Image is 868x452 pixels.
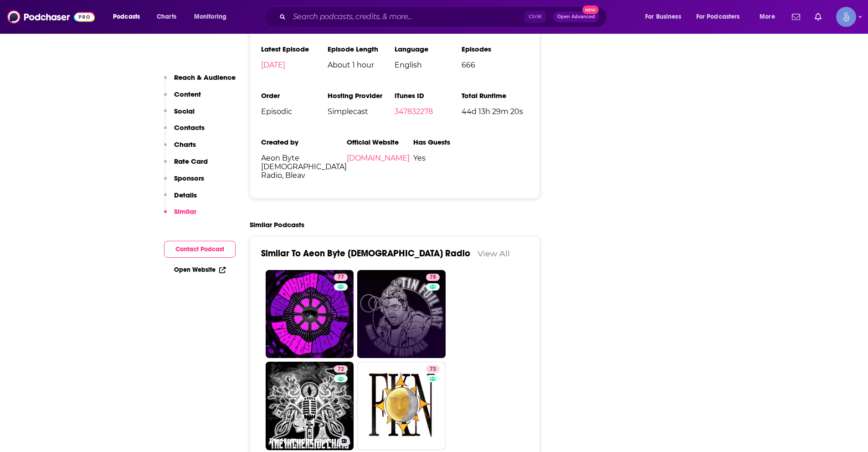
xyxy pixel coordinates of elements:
span: 73 [430,365,436,374]
span: English [395,61,462,69]
span: Podcasts [113,10,140,23]
span: 72 [338,365,344,374]
h3: Order [261,91,328,100]
h3: Official Website [347,138,414,146]
h3: Hosting Provider [328,91,395,100]
button: open menu [188,10,238,24]
button: Reach & Audience [164,73,236,90]
button: Show profile menu [836,7,856,27]
button: open menu [639,10,693,24]
span: Aeon Byte [DEMOGRAPHIC_DATA] Radio, Bleav [261,154,347,180]
a: 347832278 [395,107,433,116]
a: 73 [426,365,440,373]
h3: Total Runtime [462,91,529,100]
span: Logged in as Spiral5-G1 [836,7,856,27]
h3: Episode Length [328,45,395,53]
a: 78 [357,270,446,358]
a: 72 [334,365,348,373]
span: Ctrl K [524,11,546,23]
a: Similar To Aeon Byte [DEMOGRAPHIC_DATA] Radio [261,248,470,259]
h3: Has Guests [413,138,480,146]
button: Similar [164,207,196,224]
p: Contacts [174,123,205,132]
button: Sponsors [164,174,204,191]
a: View All [478,249,510,258]
a: 78 [426,274,440,281]
span: More [760,10,775,23]
p: Sponsors [174,174,204,182]
span: 77 [338,273,344,282]
img: Podchaser - Follow, Share and Rate Podcasts [7,8,95,26]
button: Contact Podcast [164,241,236,258]
span: 78 [430,273,436,282]
a: 77 [266,270,354,358]
h3: iTunes ID [395,91,462,100]
h3: Latest Episode [261,45,328,53]
a: [DOMAIN_NAME] [347,154,410,162]
a: 73 [357,362,446,450]
span: For Podcasters [696,10,740,23]
a: Show notifications dropdown [811,9,825,25]
h3: Language [395,45,462,53]
p: Similar [174,207,196,216]
input: Search podcasts, credits, & more... [289,10,524,24]
h2: Similar Podcasts [250,220,304,229]
a: 72The Higherside Chats [266,362,354,450]
span: 44d 13h 29m 20s [462,107,529,116]
button: Details [164,191,197,208]
button: Rate Card [164,157,208,174]
span: Yes [413,154,480,162]
span: Simplecast [328,107,395,116]
span: About 1 hour [328,61,395,69]
p: Rate Card [174,157,208,166]
span: For Business [645,10,681,23]
a: Open Website [174,266,226,274]
p: Social [174,107,195,115]
span: Episodic [261,107,328,116]
h3: Episodes [462,45,529,53]
h3: Created by [261,138,347,146]
p: Content [174,90,201,99]
span: Monitoring [194,10,226,23]
span: Charts [157,10,176,23]
button: Content [164,90,201,107]
button: Contacts [164,123,205,140]
span: Open Advanced [557,15,595,19]
p: Reach & Audience [174,73,236,82]
button: Charts [164,140,196,157]
span: 666 [462,61,529,69]
a: 77 [334,274,348,281]
button: Social [164,107,195,124]
button: open menu [690,10,753,24]
img: User Profile [836,7,856,27]
button: open menu [107,10,152,24]
p: Details [174,191,197,199]
a: [DATE] [261,61,285,69]
a: Charts [151,10,182,24]
a: Show notifications dropdown [788,9,804,25]
button: Open AdvancedNew [553,11,599,22]
span: New [582,5,599,14]
p: Charts [174,140,196,149]
div: Search podcasts, credits, & more... [273,6,616,27]
button: open menu [753,10,786,24]
h3: The Higherside Chats [269,437,335,445]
